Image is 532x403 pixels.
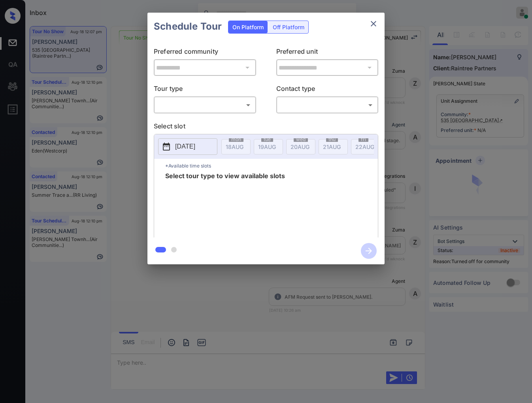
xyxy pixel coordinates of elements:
p: Contact type [276,84,379,96]
div: On Platform [228,21,268,33]
p: Preferred unit [276,47,379,59]
p: [DATE] [175,142,195,151]
span: Select tour type to view available slots [165,173,285,236]
p: Preferred community [154,47,256,59]
button: [DATE] [158,138,217,155]
button: close [366,16,381,32]
p: *Available time slots [165,159,378,173]
p: Select slot [154,121,378,134]
p: Tour type [154,84,256,96]
div: Off Platform [269,21,308,33]
h2: Schedule Tour [147,13,228,40]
